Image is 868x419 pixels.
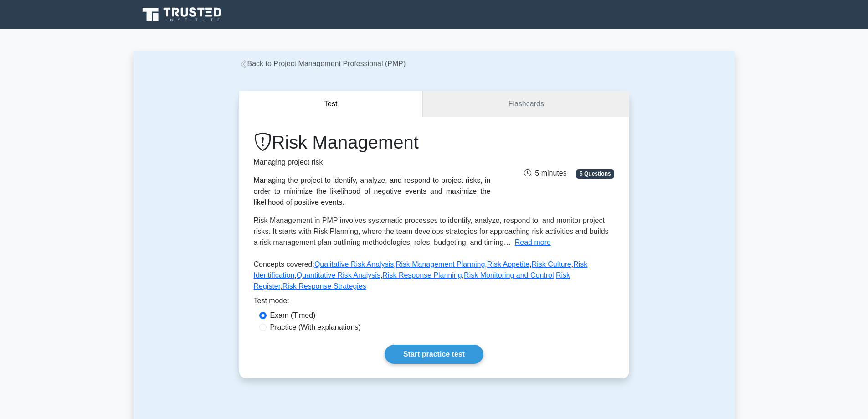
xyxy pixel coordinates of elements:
[314,260,394,268] a: Qualitative Risk Analysis
[524,169,566,177] span: 5 minutes
[532,260,571,268] a: Risk Culture
[270,310,316,321] label: Exam (Timed)
[254,131,491,153] h1: Risk Management
[487,260,529,268] a: Risk Appetite
[576,169,614,178] span: 5 Questions
[297,271,380,279] a: Quantitative Risk Analysis
[239,91,423,117] button: Test
[254,157,491,168] p: Managing project risk
[254,175,491,208] div: Managing the project to identify, analyze, and respond to project risks, in order to minimize the...
[254,259,615,295] p: Concepts covered: , , , , , , , , ,
[382,271,462,279] a: Risk Response Planning
[464,271,554,279] a: Risk Monitoring and Control
[515,237,551,248] button: Read more
[423,91,629,117] a: Flashcards
[282,282,366,290] a: Risk Response Strategies
[254,217,609,246] span: Risk Management in PMP involves systematic processes to identify, analyze, respond to, and monito...
[385,345,483,364] a: Start practice test
[396,260,485,268] a: Risk Management Planning
[270,322,361,333] label: Practice (With explanations)
[254,295,615,310] div: Test mode:
[239,60,406,67] a: Back to Project Management Professional (PMP)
